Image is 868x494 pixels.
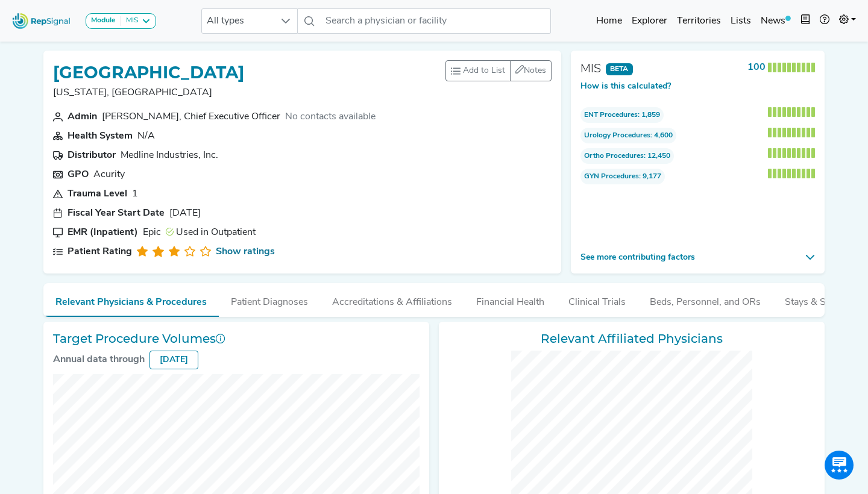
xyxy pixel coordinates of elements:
h1: [GEOGRAPHIC_DATA] [53,63,244,83]
div: Acurity [93,167,125,182]
div: EMR (Inpatient) [68,225,138,240]
div: MIS [580,60,601,78]
div: Fiscal Year Start Date [68,206,165,220]
div: [PERSON_NAME], Chief Executive Officer [102,110,280,124]
h3: Relevant Affiliated Physicians [448,331,815,346]
p: [US_STATE], [GEOGRAPHIC_DATA] [53,86,244,100]
span: GYN Procedures [584,171,639,182]
strong: 100 [747,63,766,72]
div: [DATE] [149,351,198,369]
div: Distributor [68,148,116,163]
div: 1 [132,187,138,201]
button: Patient Diagnoses [219,283,320,316]
span: : 1,859 [580,107,664,123]
div: Epic [143,225,161,240]
div: Health System [68,129,133,143]
span: All types [202,9,274,33]
div: GPO [68,167,89,182]
button: Intel Book [796,9,815,33]
a: Lists [726,9,756,33]
div: Robert I. Grossman, Chief Executive Officer [102,110,280,124]
button: Add to List [445,60,511,81]
button: Notes [510,60,552,81]
span: Add to List [463,64,505,77]
button: Stays & Services [773,283,868,316]
span: Urology Procedures [584,130,650,141]
span: : 9,177 [580,169,665,184]
button: Relevant Physicians & Procedures [43,283,219,317]
div: Medline Industries, Inc. [121,148,218,163]
span: ENT Procedures [584,110,638,120]
span: : 4,600 [580,128,677,143]
button: Clinical Trials [556,283,638,316]
button: See more contributing factors [580,251,815,264]
div: MIS [121,16,139,26]
a: News [756,9,796,33]
button: How is this calculated? [580,80,671,93]
span: Ortho Procedures [584,151,644,161]
div: Annual data through [53,352,145,367]
a: Show ratings [216,245,275,259]
div: Admin [68,110,97,124]
span: Notes [524,66,546,75]
span: : 12,450 [580,148,675,164]
input: Search a physician or facility [321,8,551,34]
button: Beds, Personnel, and ORs [638,283,773,316]
div: N/A [137,129,155,143]
div: Patient Rating [68,245,132,259]
div: Used in Outpatient [166,225,256,240]
a: Home [591,9,627,33]
a: Explorer [627,9,672,33]
div: toolbar [445,60,552,81]
button: ModuleMIS [86,13,156,29]
h3: Target Procedure Volumes [53,331,420,346]
span: BETA [606,63,634,75]
button: Accreditations & Affiliations [320,283,464,316]
div: [DATE] [169,206,201,220]
div: No contacts available [285,110,376,124]
span: See more contributing factors [580,251,800,264]
div: Trauma Level [68,187,127,201]
button: Financial Health [464,283,556,316]
strong: Module [91,17,116,24]
a: Territories [672,9,726,33]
